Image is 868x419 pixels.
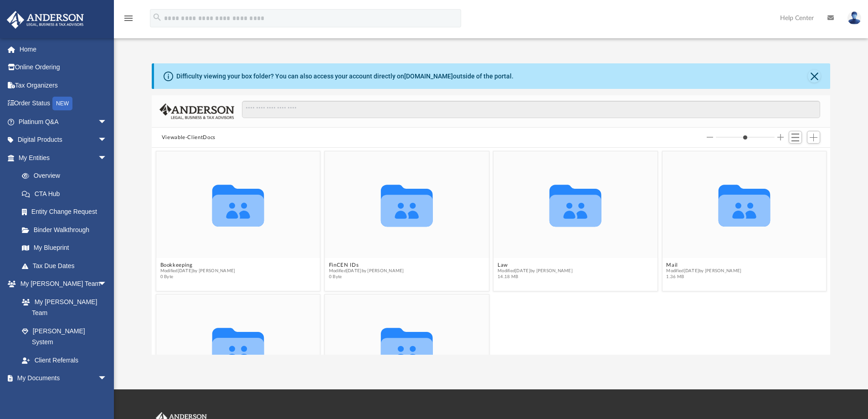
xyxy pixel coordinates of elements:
img: User Pic [847,11,861,25]
button: Bookkeeping [160,262,235,268]
a: My [PERSON_NAME] Teamarrow_drop_down [6,275,116,293]
button: FinCEN IDs [329,262,404,268]
input: Column size [716,134,775,140]
i: search [152,12,162,22]
span: Modified [DATE] by [PERSON_NAME] [160,268,235,274]
a: My [PERSON_NAME] Team [13,293,112,322]
div: NEW [52,97,72,110]
button: Viewable-ClientDocs [162,134,216,142]
span: 14.18 MB [498,274,573,280]
span: arrow_drop_down [98,131,116,150]
a: Entity Change Request [13,203,121,221]
img: Anderson Advisors Platinum Portal [4,11,87,29]
div: Difficulty viewing your box folder? You can also access your account directly on outside of the p... [176,72,514,81]
button: Law [498,262,573,268]
span: 0 Byte [160,274,235,280]
a: Client Referrals [13,351,116,369]
span: arrow_drop_down [98,149,116,167]
div: grid [152,148,831,355]
a: [DOMAIN_NAME] [404,72,453,80]
button: Close [808,70,821,83]
input: Search files and folders [242,101,820,118]
a: Order StatusNEW [6,94,121,113]
a: Digital Productsarrow_drop_down [6,131,121,149]
i: menu [123,13,134,24]
span: 0 Byte [329,274,404,280]
a: My Entitiesarrow_drop_down [6,149,121,167]
a: Online Ordering [6,58,121,77]
a: My Documentsarrow_drop_down [6,369,116,388]
a: Overview [13,167,121,185]
span: arrow_drop_down [98,275,116,294]
span: Modified [DATE] by [PERSON_NAME] [666,268,741,274]
button: Switch to List View [789,131,802,144]
span: Modified [DATE] by [PERSON_NAME] [498,268,573,274]
a: Binder Walkthrough [13,221,121,239]
a: Tax Organizers [6,76,121,94]
span: arrow_drop_down [98,369,116,388]
a: Platinum Q&Aarrow_drop_down [6,113,121,131]
a: Tax Due Dates [13,257,121,275]
button: Add [807,131,821,144]
button: Decrease column size [707,134,713,140]
button: Increase column size [777,134,784,140]
a: My Blueprint [13,239,116,257]
a: menu [123,17,134,24]
a: Home [6,40,121,58]
a: CTA Hub [13,185,121,203]
a: Box [13,387,112,405]
span: 1.36 MB [666,274,741,280]
span: Modified [DATE] by [PERSON_NAME] [329,268,404,274]
button: Mail [666,262,741,268]
span: arrow_drop_down [98,113,116,131]
a: [PERSON_NAME] System [13,322,116,351]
